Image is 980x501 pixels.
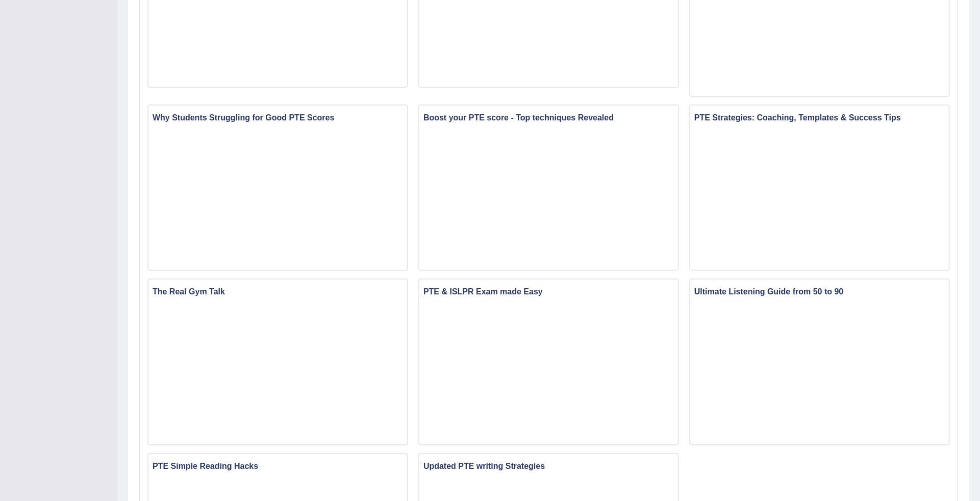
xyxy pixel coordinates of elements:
[148,285,407,299] h3: The Real Gym Talk
[690,285,949,299] h3: Ultimate Listening Guide from 50 to 90
[419,111,678,125] h3: Boost your PTE score - Top techniques Revealed
[690,111,949,125] h3: PTE Strategies: Coaching, Templates & Success Tips
[419,285,678,299] h3: PTE & ISLPR Exam made Easy
[148,111,407,125] h3: Why Students Struggling for Good PTE Scores
[419,459,678,473] h3: Updated PTE writing Strategies
[148,459,407,473] h3: PTE Simple Reading Hacks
